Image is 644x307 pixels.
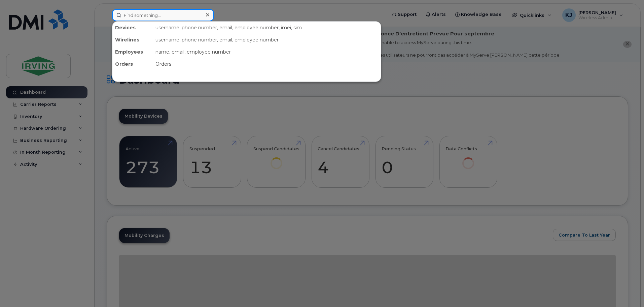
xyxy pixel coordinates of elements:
div: Wirelines [112,34,153,46]
div: username, phone number, email, employee number, imei, sim [153,22,381,34]
div: Devices [112,22,153,34]
div: name, email, employee number [153,46,381,58]
div: username, phone number, email, employee number [153,34,381,46]
div: Orders [153,58,381,70]
div: Orders [112,58,153,70]
div: Employees [112,46,153,58]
